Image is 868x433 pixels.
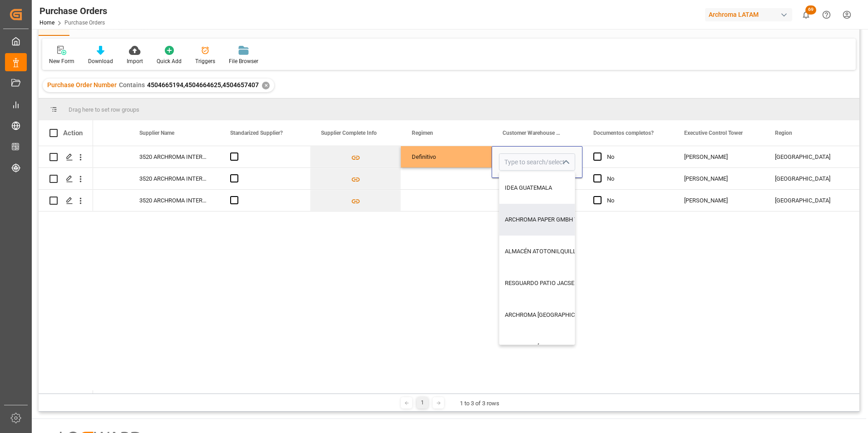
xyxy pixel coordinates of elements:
div: [GEOGRAPHIC_DATA] [775,168,844,189]
span: Documentos completos? [593,130,654,136]
button: Archroma LATAM [705,6,796,23]
div: [PERSON_NAME] [684,168,753,189]
div: [PERSON_NAME] [684,190,753,211]
div: New Form [49,57,74,65]
span: Customer Warehouse Name [503,130,563,136]
div: [PERSON_NAME] [684,147,753,167]
span: Purchase Order Number [47,81,117,89]
span: Supplier Complete Info [321,130,377,136]
div: Import [127,57,143,65]
div: Triggers [195,57,215,65]
div: Definitivo [412,147,481,167]
div: Action [63,129,83,137]
div: 3520 ARCHROMA INTERNATIONAL ([GEOGRAPHIC_DATA]) [128,146,219,167]
div: 3520 ARCHROMA INTERNATIONAL ([GEOGRAPHIC_DATA]) [128,168,219,189]
div: RESGUARDO PATIO JACSER [499,267,698,299]
div: Press SPACE to select this row. [39,168,93,190]
div: Download [88,57,113,65]
input: Type to search/select [499,153,575,171]
div: 1 to 3 of 3 rows [460,399,499,408]
span: 4504665194,4504664625,4504657407 [147,81,259,89]
div: [GEOGRAPHIC_DATA] [775,190,844,211]
a: Home [39,20,54,26]
button: close menu [558,155,572,169]
span: Executive Control Tower [684,130,743,136]
div: ARCHROMA PAPER GMBH Y COMPAÑIA, SOC. [499,204,698,236]
div: 1 [417,397,428,408]
button: Help Center [816,5,837,25]
span: 69 [805,5,816,15]
div: Archroma LATAM [705,8,792,21]
span: Contains [119,81,145,89]
div: No [607,147,662,167]
div: ARCHROMA [GEOGRAPHIC_DATA] S DE RL DE CV ([GEOGRAPHIC_DATA]) [499,331,698,363]
div: ALMACÉN ATOTONILQUILLO [499,236,698,267]
span: Regimen [412,130,433,136]
div: Purchase Orders [39,4,107,18]
span: Region [775,130,792,136]
div: ✕ [262,82,270,89]
div: Quick Add [157,57,182,65]
div: No [607,168,662,189]
div: No [607,190,662,211]
span: Drag here to set row groups [69,106,139,113]
button: show 69 new notifications [796,5,816,25]
div: IDEA GUATEMALA [499,172,698,204]
div: File Browser [229,57,258,65]
div: [GEOGRAPHIC_DATA] [775,147,844,167]
span: Standarized Supplier? [230,130,283,136]
div: 3520 ARCHROMA INTERNATIONAL ([GEOGRAPHIC_DATA]) [128,190,219,211]
div: Press SPACE to select this row. [39,190,93,212]
div: Press SPACE to select this row. [39,146,93,168]
div: ARCHROMA [GEOGRAPHIC_DATA] S.A.S [499,299,698,331]
span: Supplier Name [139,130,174,136]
